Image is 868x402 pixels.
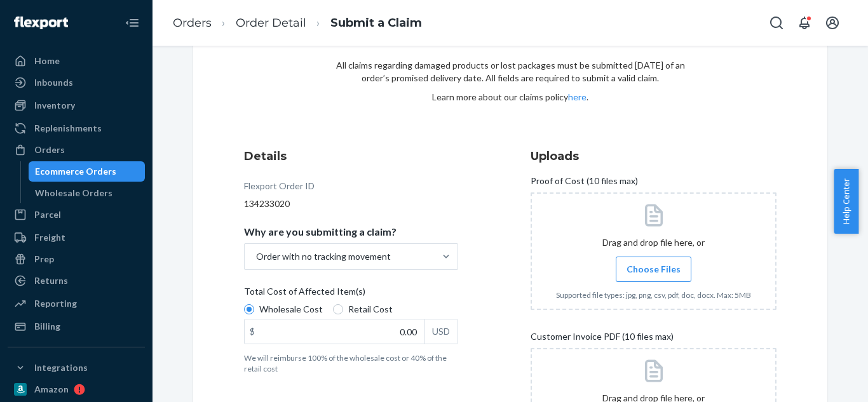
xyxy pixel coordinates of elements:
[764,10,789,36] button: Open Search Box
[336,91,685,104] p: Learn more about our claims policy .
[531,148,776,164] h3: Uploads
[244,225,397,238] p: Why are you submitting a claim?
[8,51,145,71] a: Home
[34,231,65,244] div: Freight
[34,55,60,67] div: Home
[8,72,145,93] a: Inbounds
[14,17,68,29] img: Flexport logo
[29,161,146,182] a: Ecommerce Orders
[29,183,146,203] a: Wholesale Orders
[244,148,458,164] h3: Details
[531,175,638,192] span: Proof of Cost (10 files max)
[792,10,817,36] button: Open notifications
[245,319,260,344] div: $
[531,330,674,348] span: Customer Invoice PDF (10 files max)
[8,140,145,160] a: Orders
[119,10,145,36] button: Close Navigation
[627,263,681,276] span: Choose Files
[34,76,73,89] div: Inbounds
[236,16,306,30] a: Order Detail
[333,304,343,314] input: Retail Cost
[34,99,75,112] div: Inventory
[834,169,858,234] button: Help Center
[330,16,422,30] a: Submit a Claim
[8,271,145,291] a: Returns
[8,204,145,225] a: Parcel
[244,285,365,303] span: Total Cost of Affected Item(s)
[8,379,145,399] a: Amazon
[424,319,458,344] div: USD
[8,227,145,248] a: Freight
[244,304,254,314] input: Wholesale Cost
[34,297,77,310] div: Reporting
[568,91,587,102] a: here
[35,187,112,199] div: Wholesale Orders
[163,4,432,42] ol: breadcrumbs
[244,352,458,374] p: We will reimburse 100% of the wholesale cost or 40% of the retail cost
[8,358,145,378] button: Integrations
[34,253,54,265] div: Prep
[8,95,145,116] a: Inventory
[34,361,88,374] div: Integrations
[8,118,145,138] a: Replenishments
[35,165,116,178] div: Ecommerce Orders
[34,383,69,396] div: Amazon
[245,319,424,344] input: $USD
[34,208,61,221] div: Parcel
[336,59,685,84] p: All claims regarding damaged products or lost packages must be submitted [DATE] of an order’s pro...
[8,249,145,269] a: Prep
[8,293,145,314] a: Reporting
[34,122,102,135] div: Replenishments
[34,320,60,333] div: Billing
[820,10,845,36] button: Open account menu
[256,250,391,263] div: Order with no tracking movement
[348,303,393,316] span: Retail Cost
[8,316,145,337] a: Billing
[173,16,212,30] a: Orders
[34,144,65,156] div: Orders
[259,303,323,316] span: Wholesale Cost
[244,198,458,210] div: 134233020
[34,274,68,287] div: Returns
[244,180,315,198] div: Flexport Order ID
